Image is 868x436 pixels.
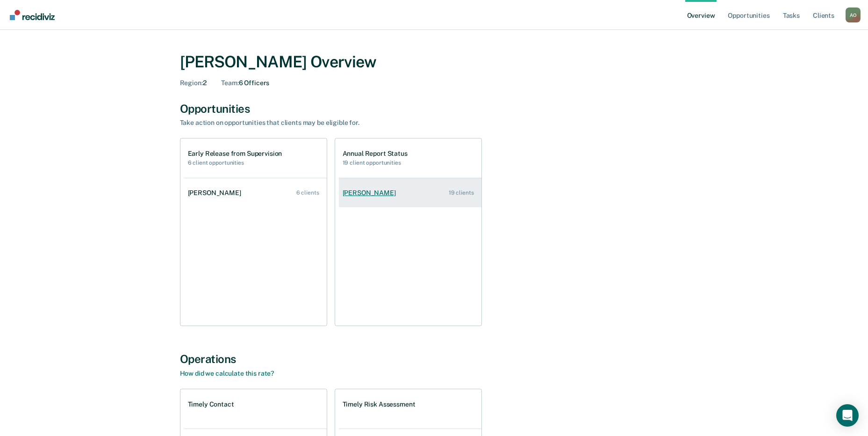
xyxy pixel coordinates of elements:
[339,180,481,206] a: [PERSON_NAME] 19 clients
[10,10,55,20] img: Recidiviz
[188,400,234,408] h1: Timely Contact
[188,160,282,166] h2: 6 client opportunities
[846,7,861,22] button: Profile dropdown button
[188,150,282,158] h1: Early Release from Supervision
[184,180,327,206] a: [PERSON_NAME] 6 clients
[296,189,319,196] div: 6 clients
[836,404,859,427] div: Open Intercom Messenger
[180,370,274,377] a: How did we calculate this rate?
[180,52,689,72] div: [PERSON_NAME] Overview
[180,79,203,87] span: Region :
[221,79,269,87] div: 6 Officers
[180,79,207,87] div: 2
[449,189,474,196] div: 19 clients
[343,150,408,158] h1: Annual Report Status
[846,7,861,22] div: A O
[343,160,408,166] h2: 19 client opportunities
[180,352,689,366] div: Operations
[343,189,400,197] div: [PERSON_NAME]
[188,189,245,197] div: [PERSON_NAME]
[180,102,689,116] div: Opportunities
[343,400,416,408] h1: Timely Risk Assessment
[221,79,238,87] span: Team :
[180,119,507,127] div: Take action on opportunities that clients may be eligible for.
